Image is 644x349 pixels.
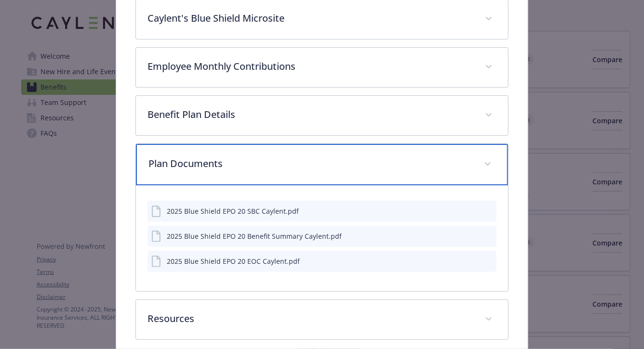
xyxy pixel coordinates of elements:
[148,59,473,74] p: Employee Monthly Contributions
[136,48,508,87] div: Employee Monthly Contributions
[136,300,508,339] div: Resources
[148,107,473,122] p: Benefit Plan Details
[167,256,300,266] div: 2025 Blue Shield EPO 20 EOC Caylent.pdf
[469,256,476,266] button: download file
[484,256,493,266] button: preview file
[136,185,508,291] div: Plan Documents
[148,156,472,171] p: Plan Documents
[469,206,476,216] button: download file
[484,231,493,241] button: preview file
[148,311,473,326] p: Resources
[484,206,493,216] button: preview file
[136,144,508,185] div: Plan Documents
[167,231,342,241] div: 2025 Blue Shield EPO 20 Benefit Summary Caylent.pdf
[167,206,299,216] div: 2025 Blue Shield EPO 20 SBC Caylent.pdf
[469,231,476,241] button: download file
[148,11,473,26] p: Caylent's Blue Shield Microsite
[136,96,508,135] div: Benefit Plan Details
